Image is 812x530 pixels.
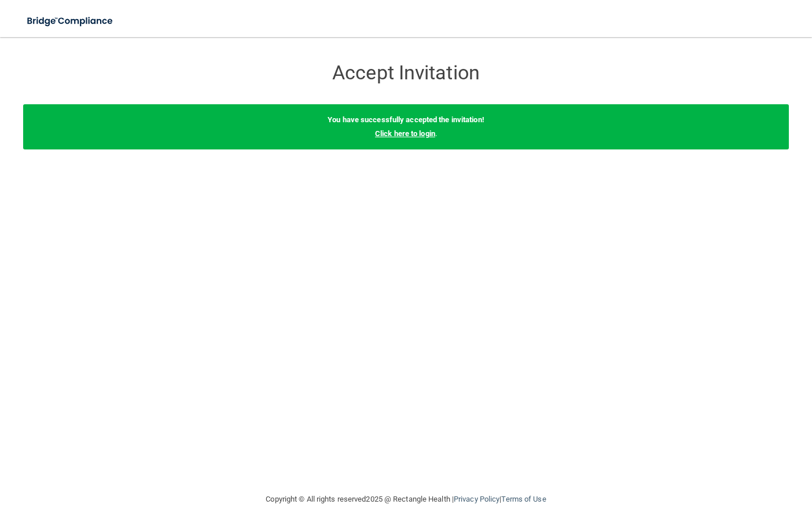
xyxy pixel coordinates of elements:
[328,115,484,124] b: You have successfully accepted the invitation!
[501,495,546,503] a: Terms of Use
[454,495,499,503] a: Privacy Policy
[195,481,618,518] div: Copyright © All rights reserved 2025 @ Rectangle Health | |
[23,104,789,149] div: .
[375,129,435,138] a: Click here to login
[17,9,124,33] img: bridge_compliance_login_screen.278c3ca4.svg
[195,62,618,83] h3: Accept Invitation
